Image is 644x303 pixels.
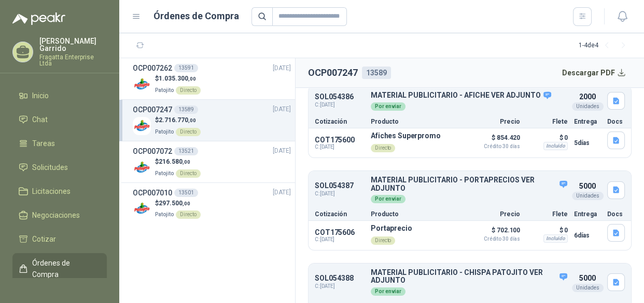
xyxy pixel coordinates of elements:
[315,118,365,125] p: Cotización
[159,158,190,165] span: 216.580
[12,229,107,249] a: Cotizar
[556,62,632,83] button: Descargar PDF
[183,201,190,206] span: ,00
[176,128,201,136] div: Directo
[315,236,365,243] span: C: [DATE]
[468,131,520,149] p: $ 854.420
[153,9,239,23] h1: Órdenes de Compra
[133,187,291,220] a: OCP00701013501[DATE] Company Logo$297.500,00PatojitoDirecto
[133,62,172,74] h3: OCP007262
[526,211,568,217] p: Flete
[133,62,291,95] a: OCP00726213591[DATE] Company Logo$1.035.300,00PatojitoDirecto
[315,282,365,291] span: C: [DATE]
[579,180,596,192] p: 5000
[526,118,568,125] p: Flete
[526,224,568,236] p: $ 0
[12,181,107,201] a: Licitaciones
[273,104,291,114] span: [DATE]
[371,269,568,285] p: MATERIAL PUBLICITARIO - CHISPA PATOJITO VER ADJUNTO
[371,236,395,245] div: Directo
[155,199,201,208] p: $
[371,102,405,111] div: Por enviar
[176,210,201,219] div: Directo
[32,257,97,280] span: Órdenes de Compra
[315,190,365,198] span: C: [DATE]
[183,159,190,165] span: ,00
[133,104,291,137] a: OCP00724713589[DATE] Company Logo$2.716.770,00PatojitoDirecto
[12,86,107,106] a: Inicio
[133,187,172,199] h3: OCP007010
[574,211,601,217] p: Entrega
[579,91,596,102] p: 2000
[174,189,198,197] div: 13501
[371,91,568,100] p: MATERIAL PUBLICITARIO - AFICHE VER ADJUNTO
[155,170,174,176] span: Patojito
[12,12,65,25] img: Logo peakr
[371,131,440,140] p: Afiches Superpromo
[12,157,107,177] a: Solicitudes
[32,138,55,149] span: Tareas
[133,200,151,218] img: Company Logo
[273,146,291,156] span: [DATE]
[159,75,196,82] span: 1.035.300
[543,234,568,243] div: Incluido
[371,287,405,296] div: Por enviar
[371,176,568,192] p: MATERIAL PUBLICITARIO - PORTAPRECIOS VER ADJUNTO
[12,110,107,129] a: Chat
[315,101,365,109] span: C: [DATE]
[579,272,596,284] p: 5000
[579,37,632,54] div: 1 - 4 de 4
[176,169,201,178] div: Directo
[176,86,201,95] div: Directo
[572,102,604,111] div: Unidades
[133,159,151,177] img: Company Logo
[32,90,49,101] span: Inicio
[32,186,71,197] span: Licitaciones
[572,192,604,200] div: Unidades
[159,200,190,207] span: 297.500
[159,116,196,124] span: 2.716.770
[155,74,201,84] p: $
[155,157,201,167] p: $
[468,224,520,242] p: $ 702.100
[371,144,395,152] div: Directo
[12,134,107,153] a: Tareas
[133,146,172,157] h3: OCP007072
[362,67,391,79] div: 13589
[371,195,405,203] div: Por enviar
[188,76,196,82] span: ,00
[371,118,462,125] p: Producto
[572,284,604,292] div: Unidades
[468,211,520,217] p: Precio
[155,115,201,125] p: $
[174,147,198,155] div: 13521
[133,75,151,94] img: Company Logo
[133,117,151,135] img: Company Logo
[39,54,107,67] p: Fragatta Enterprise Ltda
[574,118,601,125] p: Entrega
[273,188,291,197] span: [DATE]
[468,118,520,125] p: Precio
[315,274,365,282] p: SOL054388
[39,37,107,52] p: [PERSON_NAME] Garrido
[315,211,365,217] p: Cotización
[607,118,625,125] p: Docs
[315,182,365,190] p: SOL054387
[12,205,107,225] a: Negociaciones
[315,93,365,101] p: SOL054386
[574,229,601,242] p: 6 días
[32,162,68,173] span: Solicitudes
[543,142,568,150] div: Incluido
[315,144,365,150] span: C: [DATE]
[308,65,358,80] h2: OCP007247
[133,104,172,115] h3: OCP007247
[174,106,198,114] div: 13589
[468,144,520,149] span: Crédito 30 días
[468,236,520,242] span: Crédito 30 días
[32,233,56,245] span: Cotizar
[273,63,291,73] span: [DATE]
[174,64,198,72] div: 13591
[12,253,107,284] a: Órdenes de Compra
[315,136,365,144] p: COT175600
[371,224,412,232] p: Portaprecio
